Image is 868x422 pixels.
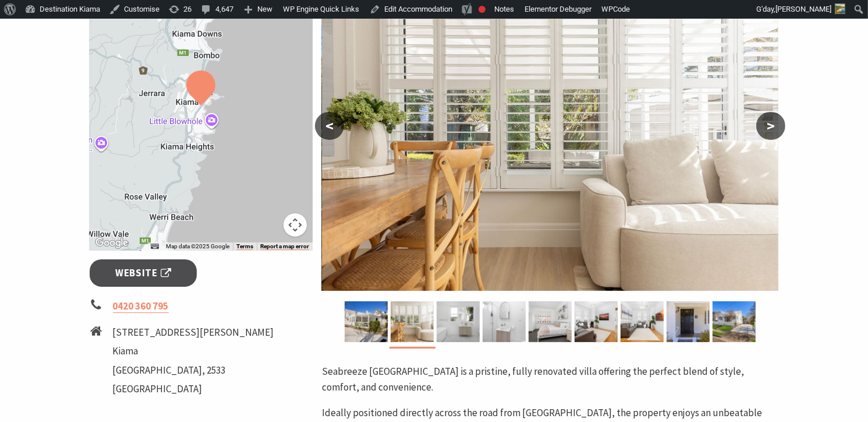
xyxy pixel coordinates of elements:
[479,6,486,13] div: Focus keyphrase not set
[113,343,274,359] li: Kiama
[260,243,309,250] a: Report a map error
[115,265,171,281] span: Website
[90,259,197,287] a: Website
[322,364,778,395] p: Seabreeze [GEOGRAPHIC_DATA] is a pristine, fully renovated villa offering the perfect blend of st...
[775,5,831,13] span: [PERSON_NAME]
[113,300,169,313] a: 0420 360 795
[113,363,274,378] li: [GEOGRAPHIC_DATA], 2533
[166,243,229,249] span: Map data ©2025 Google
[113,325,274,340] li: [STREET_ADDRESS][PERSON_NAME]
[151,242,159,251] button: Keyboard shortcuts
[315,112,344,140] button: <
[756,112,785,140] button: >
[236,243,253,250] a: Terms (opens in new tab)
[113,381,274,397] li: [GEOGRAPHIC_DATA]
[93,235,131,251] a: Open this area in Google Maps (opens a new window)
[284,213,307,237] button: Map camera controls
[93,235,131,251] img: Google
